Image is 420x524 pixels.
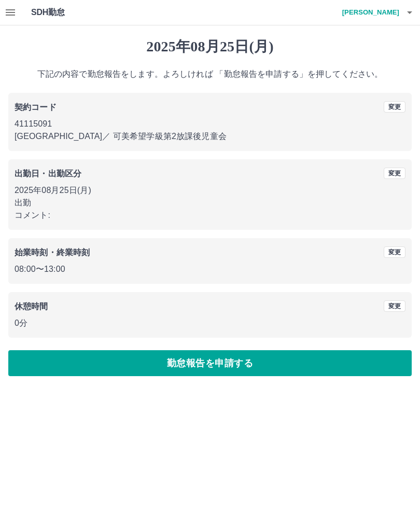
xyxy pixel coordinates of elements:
button: 変更 [384,101,405,113]
b: 契約コード [15,103,57,112]
h1: 2025年08月25日(月) [8,38,412,56]
button: 変更 [384,168,405,179]
b: 休憩時間 [15,302,48,311]
b: 始業時刻・終業時刻 [15,248,90,257]
p: [GEOGRAPHIC_DATA] ／ 可美希望学級第2放課後児童会 [15,130,405,143]
button: 変更 [384,300,405,312]
p: コメント: [15,209,405,222]
b: 出勤日・出勤区分 [15,169,81,178]
p: 2025年08月25日(月) [15,184,405,197]
button: 変更 [384,246,405,258]
button: 勤怠報告を申請する [8,350,412,376]
p: 下記の内容で勤怠報告をします。よろしければ 「勤怠報告を申請する」を押してください。 [8,68,412,80]
p: 出勤 [15,197,405,209]
p: 08:00 〜 13:00 [15,263,405,275]
p: 0分 [15,317,405,329]
p: 41115091 [15,118,405,130]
